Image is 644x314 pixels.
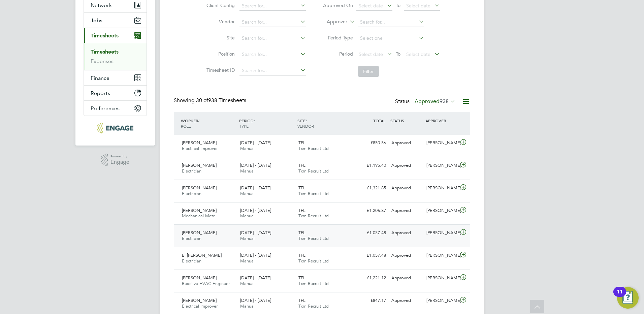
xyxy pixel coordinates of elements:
[298,208,305,213] span: TFL
[389,250,424,261] div: Approved
[354,295,389,306] div: £847.17
[298,213,329,219] span: Txm Recruit Ltd
[406,51,430,57] span: Select date
[424,115,459,127] div: APPROVER
[424,183,459,194] div: [PERSON_NAME]
[389,183,424,194] div: Approved
[91,90,110,96] span: Reports
[298,303,329,309] span: Txm Recruit Ltd
[254,118,255,123] span: /
[91,49,119,55] a: Timesheets
[239,50,306,59] input: Search for...
[101,154,130,166] a: Powered byEngage
[237,115,296,132] div: PERIOD
[296,115,354,132] div: SITE
[240,213,255,219] span: Manual
[182,213,215,219] span: Mechanical Mate
[354,205,389,216] div: £1,206.87
[440,98,449,105] span: 938
[389,160,424,171] div: Approved
[239,123,249,129] span: TYPE
[395,97,457,106] div: Status
[182,140,217,146] span: [PERSON_NAME]
[298,281,329,286] span: Txm Recruit Ltd
[91,58,114,64] a: Expenses
[204,67,235,73] label: Timesheet ID
[297,123,314,129] span: VENDOR
[354,137,389,149] div: £850.56
[298,252,305,258] span: TFL
[182,162,217,168] span: [PERSON_NAME]
[84,123,147,133] a: Go to home page
[198,118,199,123] span: /
[182,185,217,191] span: [PERSON_NAME]
[424,137,459,149] div: [PERSON_NAME]
[181,123,191,129] span: ROLE
[424,273,459,284] div: [PERSON_NAME]
[354,273,389,284] div: £1,221.12
[240,297,271,303] span: [DATE] - [DATE]
[424,205,459,216] div: [PERSON_NAME]
[354,160,389,171] div: £1,195.40
[239,34,306,43] input: Search for...
[182,281,230,286] span: Reactive HVAC Engineer
[323,2,353,8] label: Approved On
[354,183,389,194] div: £1,321.85
[240,252,271,258] span: [DATE] - [DATE]
[389,137,424,149] div: Approved
[617,287,639,309] button: Open Resource Center, 11 new notifications
[179,115,237,132] div: WORKER
[240,140,271,146] span: [DATE] - [DATE]
[240,146,255,151] span: Manual
[298,275,305,281] span: TFL
[389,227,424,239] div: Approved
[389,273,424,284] div: Approved
[182,146,218,151] span: Electrical Improver
[240,275,271,281] span: [DATE] - [DATE]
[182,297,217,303] span: [PERSON_NAME]
[182,258,201,264] span: Electrician
[298,185,305,191] span: TFL
[424,227,459,239] div: [PERSON_NAME]
[91,32,119,39] span: Timesheets
[240,235,255,241] span: Manual
[182,208,217,213] span: [PERSON_NAME]
[323,51,353,57] label: Period
[97,123,133,133] img: txmrecruit-logo-retina.png
[358,18,424,27] input: Search for...
[298,258,329,264] span: Txm Recruit Ltd
[354,250,389,261] div: £1,057.48
[91,2,112,8] span: Network
[359,3,383,9] span: Select date
[240,168,255,174] span: Manual
[91,75,109,81] span: Finance
[110,159,129,165] span: Engage
[358,66,379,77] button: Filter
[415,98,455,105] label: Approved
[298,235,329,241] span: Txm Recruit Ltd
[617,292,623,301] div: 11
[424,160,459,171] div: [PERSON_NAME]
[424,250,459,261] div: [PERSON_NAME]
[204,2,235,8] label: Client Config
[84,101,147,116] button: Preferences
[298,162,305,168] span: TFL
[394,1,402,10] span: To
[389,115,424,127] div: STATUS
[84,70,147,85] button: Finance
[240,208,271,213] span: [DATE] - [DATE]
[182,303,218,309] span: Electrical Improver
[204,35,235,41] label: Site
[84,43,147,70] div: Timesheets
[240,230,271,235] span: [DATE] - [DATE]
[240,185,271,191] span: [DATE] - [DATE]
[305,118,307,123] span: /
[298,191,329,196] span: Txm Recruit Ltd
[196,97,208,104] span: 30 of
[240,258,255,264] span: Manual
[91,17,102,24] span: Jobs
[298,140,305,146] span: TFL
[174,97,248,104] div: Showing
[354,227,389,239] div: £1,057.48
[239,1,306,11] input: Search for...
